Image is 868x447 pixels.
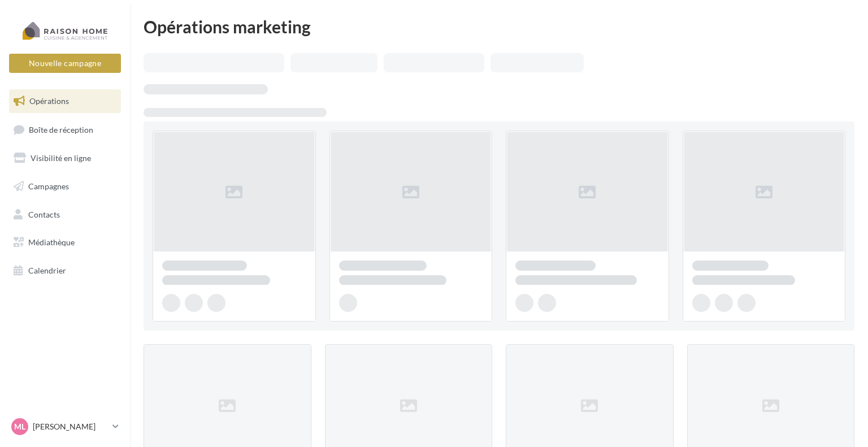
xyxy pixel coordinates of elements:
[28,237,75,247] span: Médiathèque
[28,181,69,191] span: Campagnes
[144,18,854,35] div: Opérations marketing
[7,146,123,170] a: Visibilité en ligne
[9,54,121,73] button: Nouvelle campagne
[29,124,93,134] span: Boîte de réception
[33,421,108,432] p: [PERSON_NAME]
[7,89,123,113] a: Opérations
[14,421,25,432] span: Ml
[7,259,123,283] a: Calendrier
[9,416,121,437] a: Ml [PERSON_NAME]
[7,118,123,142] a: Boîte de réception
[31,153,91,163] span: Visibilité en ligne
[28,266,66,275] span: Calendrier
[29,96,69,106] span: Opérations
[7,203,123,227] a: Contacts
[28,209,60,219] span: Contacts
[7,175,123,198] a: Campagnes
[7,231,123,254] a: Médiathèque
